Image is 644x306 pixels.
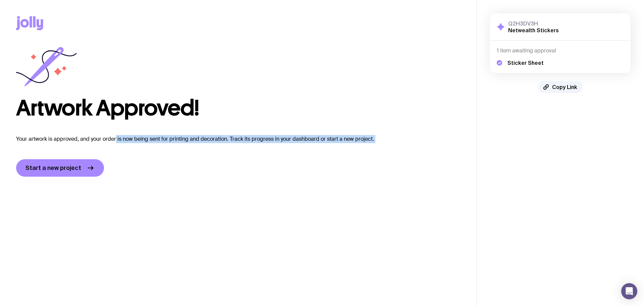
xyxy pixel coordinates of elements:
h1: Artwork Approved! [16,97,460,119]
h4: 1 item awaiting approval [497,47,624,54]
h5: Sticker Sheet [507,59,544,66]
button: Copy Link [538,81,583,93]
h2: Netwealth Stickers [508,27,559,34]
a: Start a new project [16,159,104,177]
p: Your artwork is approved, and your order is now being sent for printing and decoration. Track its... [16,135,460,143]
h3: Q2H3DV3H [508,20,559,27]
span: Start a new project [25,164,81,172]
span: Copy Link [552,84,577,90]
div: Open Intercom Messenger [621,283,637,299]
